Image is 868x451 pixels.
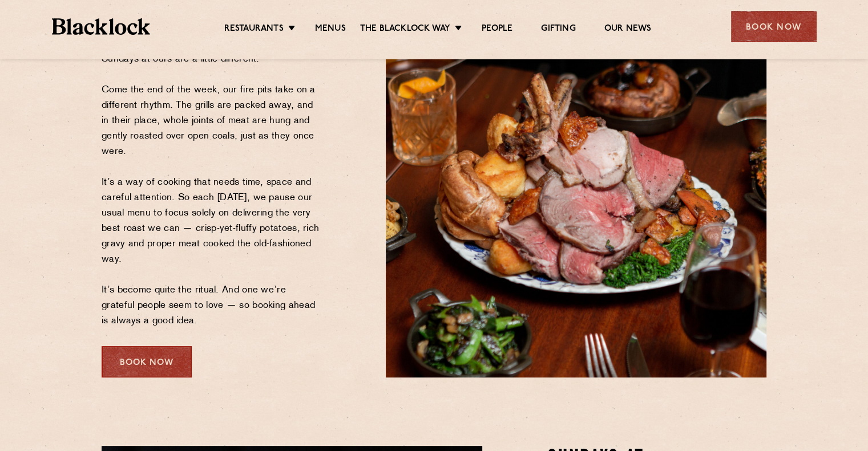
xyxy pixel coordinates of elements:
div: Book Now [102,346,192,377]
a: Our News [604,23,652,36]
a: The Blacklock Way [360,23,450,36]
a: Menus [315,23,346,36]
a: Gifting [541,23,575,36]
a: People [482,23,512,36]
a: Restaurants [224,23,284,36]
img: BL_Textured_Logo-footer-cropped.svg [52,18,151,35]
div: Book Now [731,11,817,42]
p: Sundays at ours are a little different. Come the end of the week, our fire pits take on a differe... [102,52,320,329]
